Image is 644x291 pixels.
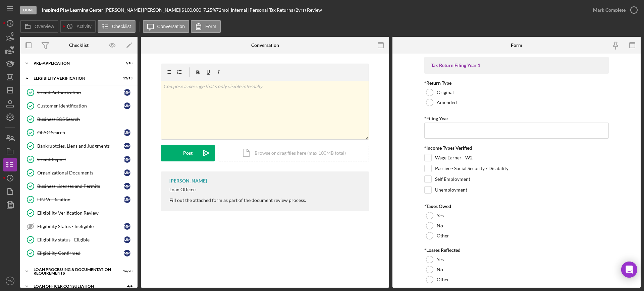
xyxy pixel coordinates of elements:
button: Checklist [98,20,136,33]
div: Business Licenses and Permits [37,184,124,189]
div: Eligibility Verification Review [37,210,134,216]
a: Eligibility status - EligibleMM [23,233,134,246]
div: | [Internal] Personal Tax Returns (2yrs) Review [228,7,322,13]
a: Organizational DocumentsMM [23,166,134,179]
a: Customer IdentificationMM [23,99,134,113]
div: Post [183,145,193,161]
label: No [437,267,443,272]
div: *Income Types Verified [424,145,609,151]
label: Amended [437,100,457,105]
div: M M [124,89,130,96]
a: Business Licenses and PermitsMM [23,179,134,193]
button: Form [191,20,221,33]
label: Conversation [157,24,185,29]
div: Pre-Application [34,61,116,65]
div: Eligibility Status - Ineligible [37,224,124,229]
div: M M [124,196,130,203]
a: Bankruptcies, Liens and JudgmentsMM [23,139,134,153]
div: M M [124,183,130,190]
div: Loan Officer Consultation [34,284,116,288]
div: M M [124,156,130,163]
div: [PERSON_NAME] [169,178,207,184]
div: Eligibility status - Eligible [37,237,124,242]
text: RM [8,279,13,283]
div: Open Intercom Messenger [621,262,637,278]
div: M M [124,102,130,109]
div: OFAC Search [37,130,124,135]
div: Checklist [69,43,89,48]
button: Activity [60,20,96,33]
button: Overview [20,20,58,33]
button: RM [3,274,17,288]
a: OFAC SearchMM [23,126,134,139]
div: Eligibility Confirmed [37,250,124,256]
label: Overview [35,24,54,29]
div: Credit Report [37,157,124,162]
button: Mark Complete [586,3,641,17]
a: Business SOS Search [23,113,134,126]
div: 4 / 4 [120,284,132,288]
div: Loan Processing & Documentation Requirements [34,268,116,275]
div: Fill out the attached form as part of the document review process. [169,198,306,203]
div: *Losses Reflected [424,247,609,253]
div: M M [124,169,130,176]
label: Checklist [112,24,131,29]
label: Passive - Social Security / Disability [435,165,508,172]
div: | [42,7,105,13]
div: M M [124,129,130,136]
div: Eligibility Verification [34,76,116,80]
button: Conversation [143,20,190,33]
button: Post [161,145,215,161]
div: Business SOS Search [37,117,134,122]
label: Wage Earner - W2 [435,154,473,161]
div: [PERSON_NAME] [PERSON_NAME] | [105,7,181,13]
label: Yes [437,213,444,218]
div: *Return Type [424,80,609,86]
div: EIN Verification [37,197,124,202]
div: Conversation [251,43,279,48]
div: Customer Identification [37,103,124,108]
div: Credit Authorization [37,90,124,95]
label: Activity [76,24,91,29]
div: 16 / 20 [120,269,132,273]
a: Eligibility Status - IneligibleMM [23,220,134,233]
label: *Filing Year [424,116,448,121]
div: *Taxes Owed [424,204,609,209]
label: Self Employment [435,176,470,183]
div: Organizational Documents [37,170,124,175]
label: Original [437,90,454,95]
div: M M [124,143,130,149]
label: Form [205,24,216,29]
div: Mark Complete [593,3,626,17]
a: Credit AuthorizationMM [23,86,134,99]
label: Other [437,277,449,282]
div: M M [124,223,130,230]
a: Eligibility Verification Review [23,206,134,220]
div: M M [124,250,130,257]
a: EIN VerificationMM [23,193,134,206]
b: Inspired Play Learning Center [42,7,103,13]
div: $100,000 [181,7,203,13]
label: No [437,223,443,228]
div: Done [20,6,37,14]
label: Yes [437,257,444,262]
div: Loan Officer: [169,187,306,192]
div: 72 mo [216,7,228,13]
a: Eligibility ConfirmedMM [23,246,134,260]
a: Credit ReportMM [23,153,134,166]
div: 7 / 10 [120,61,132,65]
label: Unemployment [435,187,467,193]
div: Tax Return Filing Year 1 [431,63,602,68]
div: 12 / 13 [120,76,132,80]
label: Other [437,233,449,238]
div: Bankruptcies, Liens and Judgments [37,143,124,149]
div: Form [511,43,522,48]
div: M M [124,236,130,243]
div: 7.25 % [203,7,216,13]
